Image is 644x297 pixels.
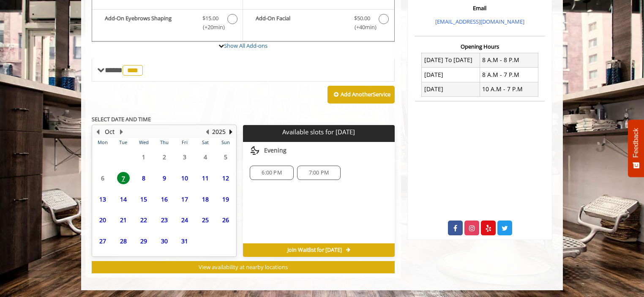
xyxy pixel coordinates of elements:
[134,188,154,210] td: Select day15
[134,168,154,189] td: Select day8
[154,138,174,147] th: Thu
[287,247,342,253] span: Join Waitlist for [DATE]
[117,172,130,184] span: 7
[195,138,215,147] th: Sat
[113,210,133,231] td: Select day21
[96,193,109,205] span: 13
[199,193,212,205] span: 18
[628,120,644,177] button: Feedback - Show survey
[93,231,113,252] td: Select day27
[113,231,133,252] td: Select day28
[113,138,133,147] th: Tue
[227,127,234,136] button: Next Year
[118,127,125,136] button: Next Month
[198,23,223,32] span: (+20min )
[158,235,171,247] span: 30
[349,23,374,32] span: (+40min )
[480,82,538,96] td: 10 A.M - 7 P.M
[117,193,130,205] span: 14
[154,188,174,210] td: Select day16
[309,169,329,176] span: 7:00 PM
[219,172,232,184] span: 12
[178,193,191,205] span: 17
[415,44,545,49] h3: Opening Hours
[202,14,218,23] span: $15.00
[178,235,191,247] span: 31
[219,214,232,226] span: 26
[137,193,150,205] span: 15
[195,210,215,231] td: Select day25
[224,42,267,49] a: Show All Add-ons
[158,172,171,184] span: 9
[154,231,174,252] td: Select day30
[93,188,113,210] td: Select day13
[256,14,345,32] b: Add-On Facial
[134,231,154,252] td: Select day29
[480,68,538,82] td: 8 A.M - 7 P.M
[480,53,538,67] td: 8 A.M - 8 P.M
[422,53,480,67] td: [DATE] To [DATE]
[175,138,195,147] th: Fri
[216,210,236,231] td: Select day26
[422,82,480,96] td: [DATE]
[96,14,238,34] label: Add-On Eyebrows Shaping
[134,138,154,147] th: Wed
[105,127,115,136] button: Oct
[94,127,101,136] button: Previous Month
[195,168,215,189] td: Select day11
[137,172,150,184] span: 8
[175,210,195,231] td: Select day24
[297,166,341,180] div: 7:00 PM
[341,90,390,98] b: Add Another Service
[417,5,543,11] h3: Email
[204,127,210,136] button: Previous Year
[216,168,236,189] td: Select day12
[199,214,212,226] span: 25
[219,193,232,205] span: 19
[422,68,480,82] td: [DATE]
[262,169,281,176] span: 6:00 PM
[250,145,260,155] img: evening slots
[435,18,524,25] a: [EMAIL_ADDRESS][DOMAIN_NAME]
[250,166,293,180] div: 6:00 PM
[113,168,133,189] td: Select day7
[93,138,113,147] th: Mon
[199,263,288,271] span: View availability at nearby locations
[175,231,195,252] td: Select day31
[246,128,391,136] p: Available slots for [DATE]
[178,214,191,226] span: 24
[175,168,195,189] td: Select day10
[96,235,109,247] span: 27
[327,86,395,104] button: Add AnotherService
[632,128,640,158] span: Feedback
[92,261,395,273] button: View availability at nearby locations
[92,115,151,123] b: SELECT DATE AND TIME
[178,172,191,184] span: 10
[154,168,174,189] td: Select day9
[247,14,390,34] label: Add-On Facial
[158,214,171,226] span: 23
[158,193,171,205] span: 16
[216,138,236,147] th: Sun
[154,210,174,231] td: Select day23
[199,172,212,184] span: 11
[354,14,370,23] span: $50.00
[137,214,150,226] span: 22
[212,127,226,136] button: 2025
[195,188,215,210] td: Select day18
[137,235,150,247] span: 29
[113,188,133,210] td: Select day14
[117,214,130,226] span: 21
[175,188,195,210] td: Select day17
[117,235,130,247] span: 28
[96,214,109,226] span: 20
[105,14,194,32] b: Add-On Eyebrows Shaping
[264,147,287,154] span: Evening
[134,210,154,231] td: Select day22
[93,210,113,231] td: Select day20
[216,188,236,210] td: Select day19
